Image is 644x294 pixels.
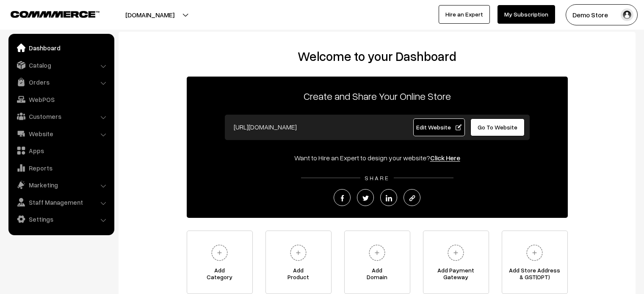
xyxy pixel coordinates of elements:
[287,241,310,264] img: plus.svg
[11,92,111,107] a: WebPOS
[423,267,489,284] span: Add Payment Gateway
[265,231,332,294] a: AddProduct
[11,40,111,55] a: Dashboard
[416,124,462,131] span: Edit Website
[187,88,568,104] p: Create and Share Your Online Store
[11,195,111,210] a: Staff Management
[127,49,627,64] h2: Welcome to your Dashboard
[439,5,490,24] a: Hire an Expert
[11,143,111,158] a: Apps
[344,231,410,294] a: AddDomain
[11,11,100,17] img: COMMMERCE
[345,267,410,284] span: Add Domain
[502,231,568,294] a: Add Store Address& GST(OPT)
[11,58,111,73] a: Catalog
[187,231,253,294] a: AddCategory
[423,231,489,294] a: Add PaymentGateway
[444,241,467,264] img: plus.svg
[470,118,525,136] a: Go To Website
[208,241,231,264] img: plus.svg
[11,8,85,19] a: COMMMERCE
[96,4,204,25] button: [DOMAIN_NAME]
[365,241,389,264] img: plus.svg
[621,8,633,21] img: user
[11,177,111,192] a: Marketing
[187,267,252,284] span: Add Category
[502,267,567,284] span: Add Store Address & GST(OPT)
[523,241,546,264] img: plus.svg
[187,153,568,163] div: Want to Hire an Expert to design your website?
[566,4,638,25] button: Demo Store
[11,212,111,227] a: Settings
[430,154,460,162] a: Click Here
[11,126,111,141] a: Website
[11,160,111,176] a: Reports
[11,109,111,124] a: Customers
[413,118,465,136] a: Edit Website
[478,124,517,131] span: Go To Website
[360,174,394,181] span: SHARE
[498,5,555,24] a: My Subscription
[266,267,331,284] span: Add Product
[11,74,111,90] a: Orders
